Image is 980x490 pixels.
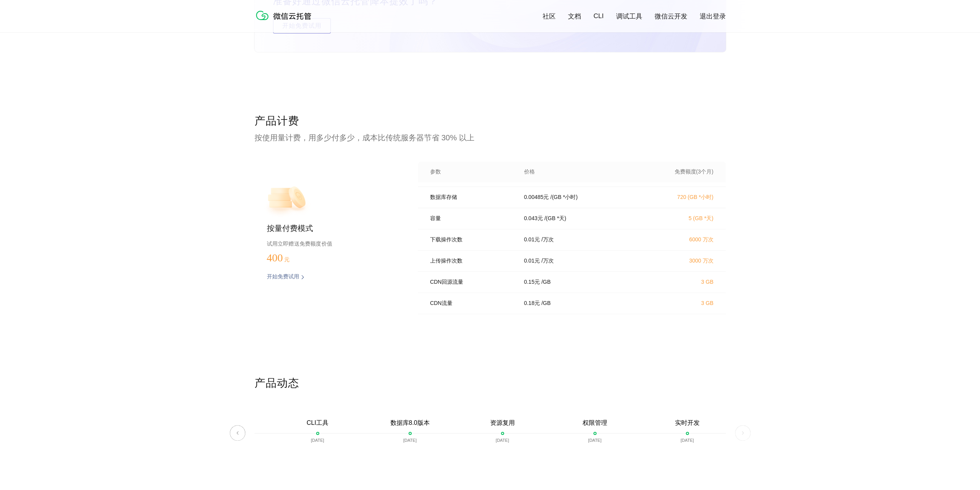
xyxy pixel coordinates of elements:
p: 容量 [430,215,513,222]
a: 微信云托管 [255,18,316,24]
p: CDN回源流量 [430,279,513,286]
p: / 万次 [541,236,554,243]
p: 开始免费试用 [267,273,299,281]
p: 720 (GB *小时) [646,194,714,201]
p: 数据库存储 [430,194,513,201]
p: 0.18 元 [524,300,540,307]
p: / GB [541,279,551,286]
p: / GB [541,300,551,307]
img: 微信云托管 [255,8,316,23]
p: 0.15 元 [524,279,540,286]
a: CLI [593,12,603,20]
p: / (GB *小时) [550,194,578,201]
p: [DATE] [588,438,601,443]
p: [DATE] [311,438,324,443]
p: 下载操作次数 [430,236,513,243]
p: 3 GB [646,300,714,306]
p: 实时开发 [675,419,700,427]
a: 调试工具 [616,12,642,21]
p: 0.043 元 [524,215,543,222]
p: 试用立即赠送免费额度价值 [267,239,393,249]
p: 产品计费 [255,114,726,129]
p: 400 [267,252,305,264]
p: 按使用量计费，用多少付多少，成本比传统服务器节省 30% 以上 [255,132,726,143]
p: 0.01 元 [524,258,540,264]
p: 参数 [430,168,513,175]
p: 按量付费模式 [267,223,393,234]
p: / (GB *天) [544,215,566,222]
p: 产品动态 [255,376,726,391]
p: 3000 万次 [646,258,714,264]
p: 上传操作次数 [430,258,513,264]
span: 元 [284,257,290,263]
p: 0.00485 元 [524,194,549,201]
a: 退出登录 [700,12,726,21]
p: [DATE] [496,438,509,443]
a: 社区 [543,12,556,21]
p: 价格 [524,168,535,175]
p: [DATE] [403,438,417,443]
a: 文档 [568,12,581,21]
p: / 万次 [541,258,554,264]
p: 6000 万次 [646,236,714,243]
p: 数据库8.0版本 [390,419,429,427]
p: 免费额度(3个月) [646,168,714,175]
p: CDN流量 [430,300,513,307]
p: 3 GB [646,279,714,285]
p: 权限管理 [583,419,607,427]
p: [DATE] [680,438,694,443]
a: 微信云开发 [655,12,687,21]
p: 资源复用 [490,419,515,427]
p: 5 (GB *天) [646,215,714,222]
p: CLI工具 [307,419,328,427]
p: 0.01 元 [524,236,540,243]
